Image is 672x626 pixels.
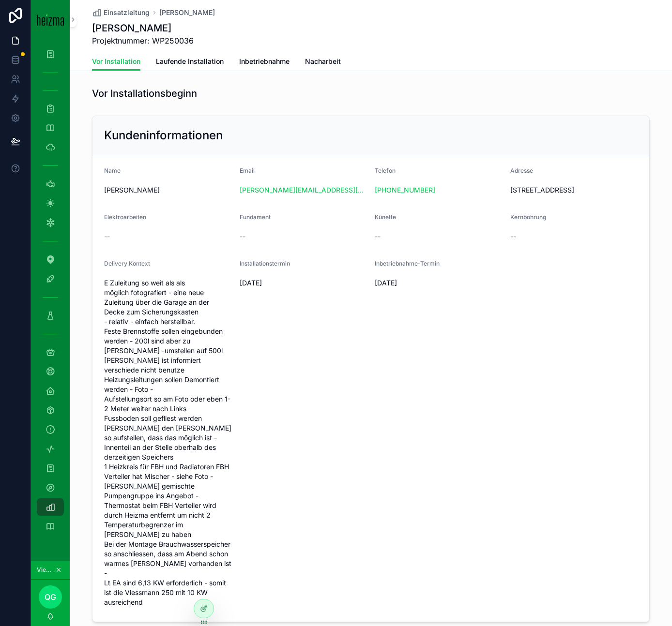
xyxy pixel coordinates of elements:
[104,232,110,241] span: --
[510,185,638,195] span: [STREET_ADDRESS]
[239,53,290,72] a: Inbetriebnahme
[240,278,367,288] span: [DATE]
[375,185,435,195] a: [PHONE_NUMBER]
[305,53,341,72] a: Nacharbeit
[104,278,232,607] span: E Zuleitung so weit als als möglich fotografiert - eine neue Zuleitung über die Garage an der Dec...
[240,185,367,195] a: [PERSON_NAME][EMAIL_ADDRESS][DOMAIN_NAME]
[31,39,70,548] div: scrollable content
[92,53,140,71] a: Vor Installation
[239,57,290,66] span: Inbetriebnahme
[156,57,224,66] span: Laufende Installation
[510,167,533,174] span: Adresse
[104,8,150,17] span: Einsatzleitung
[37,13,64,26] img: App logo
[240,213,271,221] span: Fundament
[45,591,56,603] span: QG
[240,167,255,174] span: Email
[92,57,140,66] span: Vor Installation
[375,167,396,174] span: Telefon
[375,213,396,221] span: Künette
[104,185,232,195] span: [PERSON_NAME]
[104,213,146,221] span: Elektroarbeiten
[92,87,197,100] h1: Vor Installationsbeginn
[305,57,341,66] span: Nacharbeit
[104,260,150,267] span: Delivery Kontext
[375,232,381,241] span: --
[159,8,215,17] a: [PERSON_NAME]
[104,128,223,143] h2: Kundeninformationen
[156,53,224,72] a: Laufende Installation
[510,232,516,241] span: --
[375,278,503,288] span: [DATE]
[240,260,290,267] span: Installationstermin
[92,8,150,17] a: Einsatzleitung
[375,260,440,267] span: Inbetriebnahme-Termin
[92,35,194,46] span: Projektnummer: WP250036
[104,167,121,174] span: Name
[92,21,194,35] h1: [PERSON_NAME]
[37,566,53,574] span: Viewing as Qlirim
[510,213,546,221] span: Kernbohrung
[240,232,245,241] span: --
